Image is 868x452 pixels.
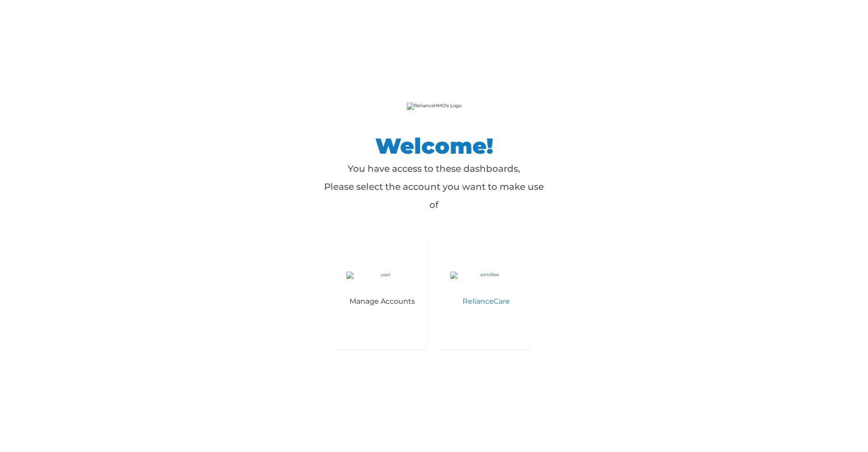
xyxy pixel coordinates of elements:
[321,132,547,160] h1: Welcome!
[450,272,522,279] img: enrollee
[321,160,547,214] p: You have access to these dashboards, Please select the account you want to make use of
[450,297,522,306] p: RelianceCare
[407,103,462,110] img: RelianceHMO's Logo
[346,272,418,279] img: user
[346,297,418,306] p: Manage Accounts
